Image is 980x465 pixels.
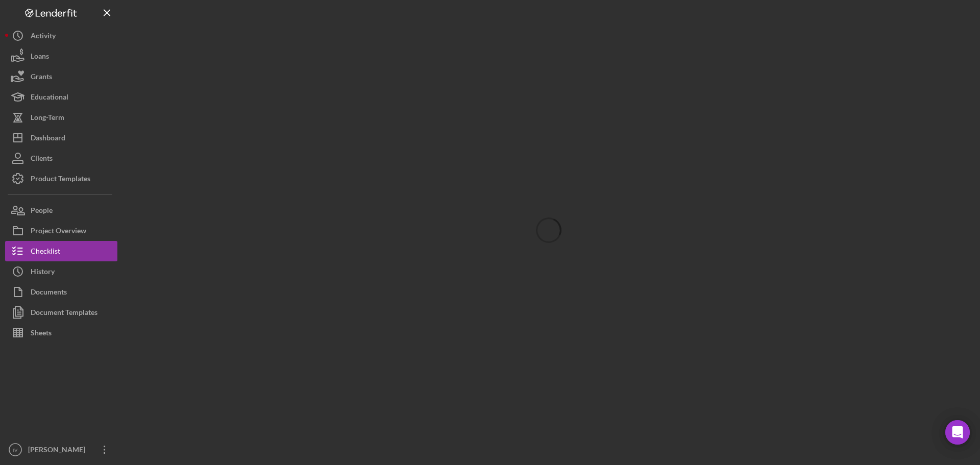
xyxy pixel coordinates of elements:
text: IV [13,447,18,453]
div: People [31,200,53,223]
div: Open Intercom Messenger [945,420,970,445]
div: Sheets [31,323,52,346]
button: Documents [5,282,117,302]
button: Document Templates [5,302,117,323]
div: [PERSON_NAME] [26,439,92,462]
div: Grants [31,66,52,89]
button: Project Overview [5,221,117,241]
button: Dashboard [5,128,117,148]
button: Grants [5,66,117,87]
div: Project Overview [31,221,86,243]
div: Document Templates [31,302,97,325]
button: Long-Term [5,107,117,128]
div: Educational [31,87,68,110]
button: Educational [5,87,117,107]
div: Dashboard [31,128,65,151]
button: IV[PERSON_NAME] [5,439,117,460]
div: Long-Term [31,107,64,130]
button: People [5,200,117,221]
button: Clients [5,148,117,168]
button: Checklist [5,241,117,261]
div: Activity [31,26,56,48]
div: Documents [31,282,67,305]
button: Sheets [5,323,117,343]
div: Checklist [31,241,60,264]
button: Activity [5,26,117,46]
div: Loans [31,46,49,69]
div: Product Templates [31,168,90,191]
button: History [5,261,117,282]
button: Product Templates [5,168,117,189]
div: Clients [31,148,53,171]
div: History [31,261,55,284]
button: Loans [5,46,117,66]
